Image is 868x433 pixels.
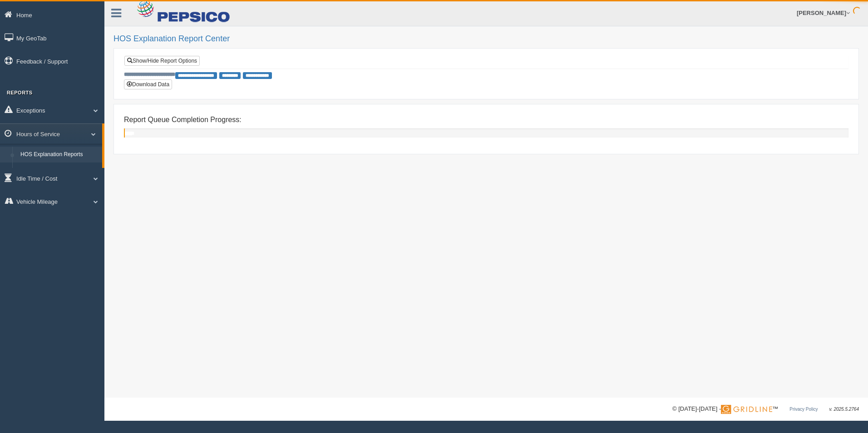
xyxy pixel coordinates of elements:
a: HOS Explanation Reports [16,147,102,163]
img: Gridline [721,405,772,414]
div: © [DATE]-[DATE] - ™ [672,404,859,414]
h2: HOS Explanation Report Center [113,34,859,44]
h4: Report Queue Completion Progress: [124,116,848,124]
span: v. 2025.5.2764 [829,407,859,412]
button: Download Data [124,79,172,89]
a: Show/Hide Report Options [124,56,200,66]
a: Privacy Policy [789,407,818,412]
a: HOS Violation Audit Reports [16,162,102,179]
